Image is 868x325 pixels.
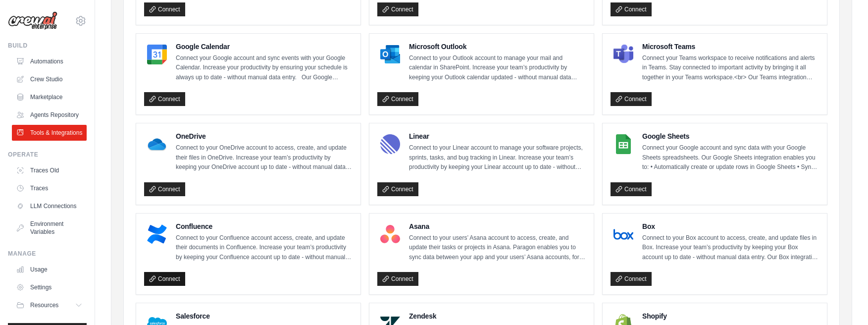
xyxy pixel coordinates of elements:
[642,42,819,52] h4: Microsoft Teams
[409,233,586,263] p: Connect to your users’ Asana account to access, create, and update their tasks or projects in Asa...
[642,131,819,141] h4: Google Sheets
[176,221,353,231] h4: Confluence
[642,233,819,263] p: Connect to your Box account to access, create, and update files in Box. Increase your team’s prod...
[380,224,400,244] img: Asana Logo
[12,198,87,214] a: LLM Connections
[377,182,418,196] a: Connect
[611,182,652,196] a: Connect
[12,54,87,69] a: Automations
[12,216,87,240] a: Environment Variables
[613,134,633,154] img: Google Sheets Logo
[12,162,87,178] a: Traces Old
[8,151,87,159] div: Operate
[30,301,58,309] span: Resources
[12,107,87,123] a: Agents Repository
[12,262,87,277] a: Usage
[176,42,353,52] h4: Google Calendar
[147,224,167,244] img: Confluence Logo
[642,221,819,231] h4: Box
[642,54,819,83] p: Connect your Teams workspace to receive notifications and alerts in Teams. Stay connected to impo...
[12,180,87,196] a: Traces
[642,143,819,172] p: Connect your Google account and sync data with your Google Sheets spreadsheets. Our Google Sheets...
[377,272,418,286] a: Connect
[409,131,586,141] h4: Linear
[380,45,400,64] img: Microsoft Outlook Logo
[611,2,652,16] a: Connect
[176,54,353,83] p: Connect your Google account and sync events with your Google Calendar. Increase your productivity...
[613,224,633,244] img: Box Logo
[409,311,586,321] h4: Zendesk
[409,54,586,83] p: Connect to your Outlook account to manage your mail and calendar in SharePoint. Increase your tea...
[611,92,652,106] a: Connect
[8,11,57,30] img: Logo
[409,143,586,172] p: Connect to your Linear account to manage your software projects, sprints, tasks, and bug tracking...
[12,125,87,141] a: Tools & Integrations
[12,71,87,87] a: Crew Studio
[380,134,400,154] img: Linear Logo
[613,45,633,64] img: Microsoft Teams Logo
[144,182,185,196] a: Connect
[144,272,185,286] a: Connect
[611,272,652,286] a: Connect
[642,311,819,321] h4: Shopify
[12,297,87,313] button: Resources
[144,2,185,16] a: Connect
[176,143,353,172] p: Connect to your OneDrive account to access, create, and update their files in OneDrive. Increase ...
[144,92,185,106] a: Connect
[176,311,353,321] h4: Salesforce
[409,221,586,231] h4: Asana
[8,250,87,258] div: Manage
[12,89,87,105] a: Marketplace
[176,233,353,263] p: Connect to your Confluence account access, create, and update their documents in Confluence. Incr...
[147,45,167,64] img: Google Calendar Logo
[12,279,87,295] a: Settings
[176,131,353,141] h4: OneDrive
[377,2,418,16] a: Connect
[147,134,167,154] img: OneDrive Logo
[409,42,586,52] h4: Microsoft Outlook
[8,42,87,50] div: Build
[377,92,418,106] a: Connect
